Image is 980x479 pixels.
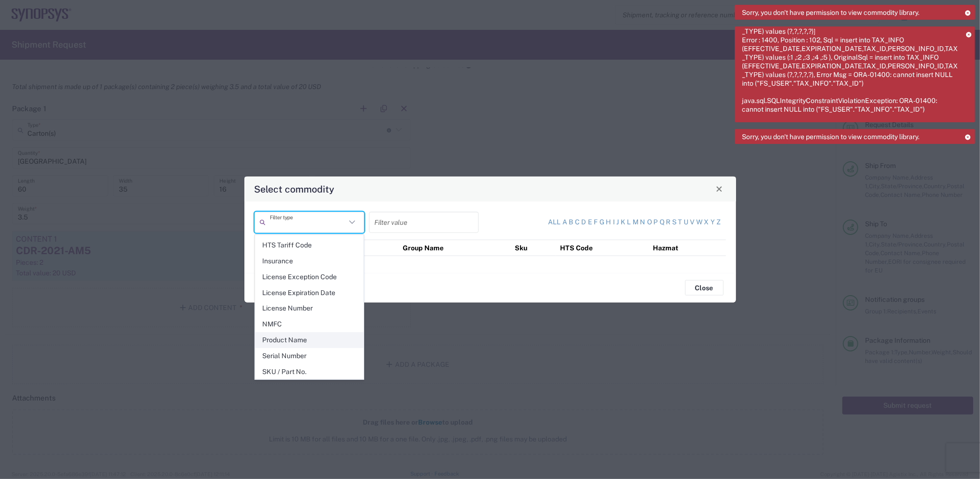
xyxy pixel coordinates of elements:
a: h [606,217,611,227]
a: t [678,217,682,227]
a: p [654,217,658,227]
button: Close [685,280,724,296]
a: e [588,217,592,227]
a: w [696,217,702,227]
a: o [647,217,652,227]
a: z [717,217,721,227]
th: HTS Code [557,240,649,256]
span: License Expiration Date [255,285,363,300]
a: f [594,217,598,227]
a: d [582,217,586,227]
th: Group Name [399,240,511,256]
button: Close [713,182,726,195]
span: SKU / Part No. [255,364,363,379]
a: a [562,217,567,227]
a: j [617,217,619,227]
a: c [575,217,580,227]
a: y [711,217,715,227]
th: Sku [511,240,557,256]
span: Serial Number [255,349,363,363]
a: All [548,217,561,227]
a: g [599,217,604,227]
a: i [613,217,615,227]
span: License Exception Code [255,270,363,285]
a: u [684,217,688,227]
a: v [690,217,695,227]
span: Sorry, you don't have permission to view commodity library. [742,8,919,17]
a: r [666,217,671,227]
a: b [569,217,573,227]
a: q [660,217,664,227]
span: Product Name [255,333,363,348]
a: n [640,217,646,227]
a: m [633,217,638,227]
span: Insurance [255,254,363,269]
h4: Select commodity [254,182,334,196]
a: s [672,217,676,227]
th: Hazmat [650,240,726,256]
span: HTS Tariff Code [255,238,363,253]
a: l [627,217,631,227]
span: Sorry, you don't have permission to view commodity library. [742,132,919,141]
a: k [621,217,625,227]
span: License Number [255,301,363,316]
span: NMFC [255,317,363,332]
a: x [704,217,709,227]
table: Select commodity [255,239,726,256]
